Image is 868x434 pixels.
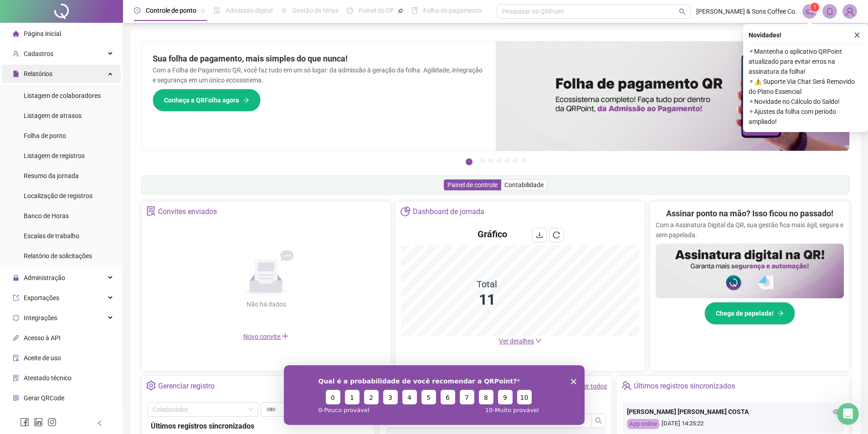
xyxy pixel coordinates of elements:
[13,295,19,301] span: export
[24,294,59,301] span: Exportações
[716,308,774,318] span: Chega de papelada!
[466,158,473,165] button: 1
[281,7,287,14] span: sun
[34,418,43,427] span: linkedin
[401,206,410,216] span: pie-chart
[24,354,61,362] span: Aceite de uso
[810,3,819,12] sup: 1
[634,378,735,394] div: Últimos registros sincronizados
[411,7,418,14] span: book
[224,299,308,309] div: Não há dados
[214,7,220,14] span: file-done
[656,244,844,298] img: banner%2F02c71560-61a6-44d4-94b9-c8ab97240462.png
[656,220,844,240] p: Com a Assinatura Digital da QR, sua gestão fica mais ágil, segura e sem papelada.
[521,158,526,163] button: 7
[24,112,82,119] span: Listagem de atrasos
[679,8,686,15] span: search
[553,231,560,239] span: reload
[24,252,92,260] span: Relatório de solicitações
[243,333,289,340] span: Novo convite
[595,417,602,424] span: search
[24,132,66,139] span: Folha de ponto
[497,158,501,163] button: 4
[282,332,289,340] span: plus
[13,355,19,361] span: audit
[777,310,784,317] span: arrow-right
[423,7,482,14] span: Folha de pagamento
[749,77,863,97] span: ⚬ ⚠️ Suporte Via Chat Será Removido do Plano Essencial
[243,97,249,103] span: arrow-right
[20,418,29,427] span: facebook
[478,228,507,240] h4: Gráfico
[813,4,817,10] span: 1
[153,52,485,65] h2: Sua folha de pagamento, mais simples do que nunca!
[24,30,61,37] span: Página inicial
[833,408,839,415] span: eye
[837,403,859,425] iframe: Intercom live chat
[24,152,85,159] span: Listagem de registros
[13,375,19,381] span: solution
[413,204,484,220] div: Dashboard de jornada
[134,7,140,14] span: clock-circle
[284,365,585,425] iframe: Inquérito de QRPoint
[158,204,217,220] div: Convites enviados
[151,420,365,432] div: Últimos registros sincronizados
[13,71,19,77] span: file
[806,7,814,15] span: notification
[293,7,339,14] span: Gestão de férias
[854,32,860,38] span: close
[13,395,19,401] span: qrcode
[826,7,834,15] span: bell
[47,418,56,427] span: instagram
[200,8,205,14] span: pushpin
[24,314,57,322] span: Integrações
[398,8,403,14] span: pushpin
[504,181,544,189] span: Contabilidade
[480,158,485,163] button: 2
[24,374,72,382] span: Atestado técnico
[24,92,101,99] span: Listagem de colaboradores
[843,5,857,18] img: 88739
[505,158,509,163] button: 5
[146,381,156,390] span: setting
[13,51,19,57] span: user-add
[749,30,781,40] span: Novidades !
[24,274,65,281] span: Administração
[535,337,542,344] span: down
[97,420,103,426] span: left
[447,181,498,189] span: Painel de controle
[621,381,631,390] span: team
[146,7,196,14] span: Controle de ponto
[627,407,839,417] div: [PERSON_NAME] [PERSON_NAME] COSTA
[499,337,542,345] a: Ver detalhes down
[499,337,534,345] span: Ver detalhes
[496,41,850,151] img: banner%2F8d14a306-6205-4263-8e5b-06e9a85ad873.png
[158,378,215,394] div: Gerenciar registro
[24,212,69,220] span: Banco de Horas
[24,70,52,77] span: Relatórios
[164,95,239,105] span: Conheça a QRFolha agora
[24,232,79,240] span: Escalas de trabalho
[536,231,543,239] span: download
[580,383,607,390] a: Ver todos
[24,50,53,57] span: Cadastros
[749,46,863,77] span: ⚬ Mantenha o aplicativo QRPoint atualizado para evitar erros na assinatura da folha!
[24,334,61,342] span: Acesso à API
[153,89,261,112] button: Conheça a QRFolha agora
[347,7,353,14] span: dashboard
[24,172,79,179] span: Resumo da jornada
[488,158,493,163] button: 3
[24,192,92,199] span: Localização de registros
